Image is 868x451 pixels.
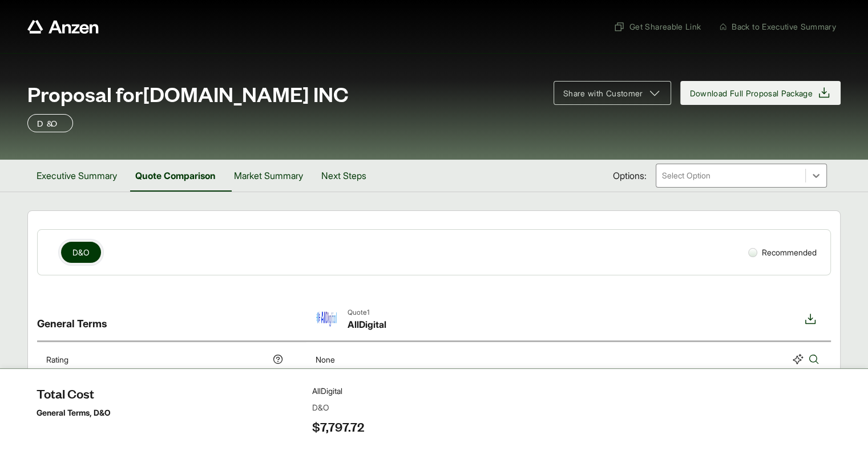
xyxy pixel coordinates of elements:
div: General Terms [37,298,293,340]
p: Rating [46,354,68,365]
span: Share with Customer [563,87,643,99]
a: Anzen website [27,20,99,34]
span: Back to Executive Summary [732,21,836,32]
span: Quote 1 [348,307,386,318]
p: D&O [37,116,63,130]
button: D&O [61,242,101,263]
button: Download option [799,307,822,331]
span: Download Full Proposal Package [690,87,813,99]
span: D&O [72,246,90,258]
button: Get Shareable Link [609,16,705,37]
button: Market Summary [225,160,312,192]
div: $7,797.72 [316,423,347,435]
img: AllDigital-Logo [316,307,338,330]
span: Options: [613,169,647,182]
button: Share with Customer [554,81,671,105]
button: Next Steps [312,160,376,192]
span: Get Shareable Link [613,21,701,32]
button: Quote Comparison [126,160,225,192]
span: Proposal for [DOMAIN_NAME] INC [27,82,349,105]
button: Download Full Proposal Package [680,81,841,105]
span: AllDigital [348,318,386,331]
button: Back to Executive Summary [714,16,841,37]
p: Total Cost [46,423,82,435]
button: Executive Summary [27,160,126,192]
p: Admitted [46,388,78,400]
div: Non-Admitted [316,388,366,400]
div: None [316,354,335,365]
div: Recommended [744,242,821,263]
